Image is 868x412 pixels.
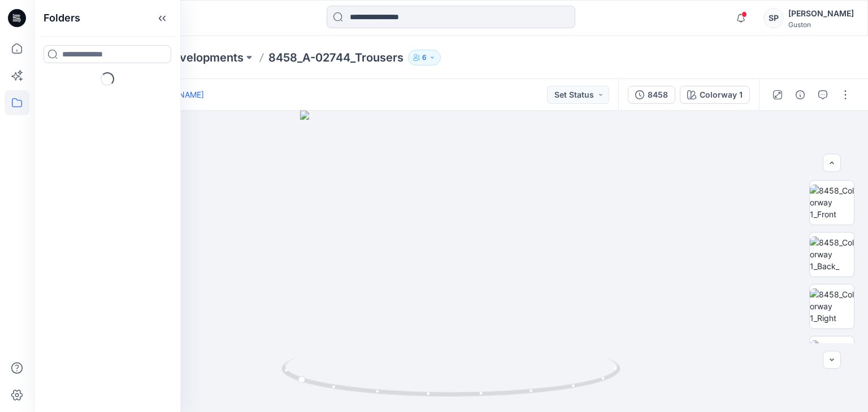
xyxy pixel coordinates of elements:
img: 8458_Colorway 1_Left [810,340,854,376]
img: 8458_Colorway 1_Right [810,288,854,324]
button: 8458 [628,86,675,104]
button: Colorway 1 [680,86,750,104]
img: 8458_Colorway 1_Back_ [810,236,854,272]
div: [PERSON_NAME] [788,7,854,20]
button: 6 [408,50,441,65]
div: Guston [788,20,854,29]
img: 8458_Colorway 1_Front [810,185,854,220]
div: 8458 [648,89,668,101]
button: Details [791,86,809,104]
div: Colorway 1 [700,89,743,101]
div: SP [763,8,784,28]
p: 6 [422,51,427,64]
p: 8458_A-02744_Trousers [268,50,403,65]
